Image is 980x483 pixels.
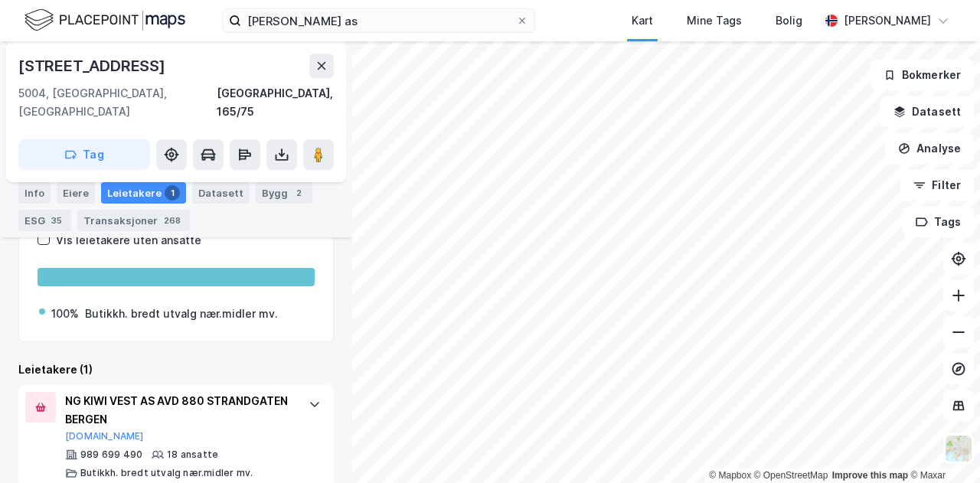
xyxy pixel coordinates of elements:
[256,182,312,204] div: Bygg
[903,410,980,483] div: Kontrollprogram for chat
[900,170,974,201] button: Filter
[217,84,334,121] div: [GEOGRAPHIC_DATA], 165/75
[161,213,184,228] div: 268
[709,470,751,481] a: Mapbox
[24,7,185,34] img: logo.f888ab2527a4732fd821a326f86c7f29.svg
[18,210,71,231] div: ESG
[18,84,217,121] div: 5004, [GEOGRAPHIC_DATA], [GEOGRAPHIC_DATA]
[880,96,974,127] button: Datasett
[56,231,201,250] div: Vis leietakere uten ansatte
[101,182,186,204] div: Leietakere
[80,449,142,461] div: 989 699 490
[18,139,150,170] button: Tag
[903,207,974,237] button: Tags
[871,60,974,90] button: Bokmerker
[80,467,253,479] div: Butikkh. bredt utvalg nær.midler mv.
[77,210,190,231] div: Transaksjoner
[885,133,974,164] button: Analyse
[48,213,65,228] div: 35
[687,11,742,30] div: Mine Tags
[85,305,278,323] div: Butikkh. bredt utvalg nær.midler mv.
[18,182,51,204] div: Info
[18,361,334,379] div: Leietakere (1)
[65,392,293,429] div: NG KIWI VEST AS AVD 880 STRANDGATEN BERGEN
[776,11,802,30] div: Bolig
[51,305,79,323] div: 100%
[632,11,653,30] div: Kart
[832,470,908,481] a: Improve this map
[241,9,516,32] input: Søk på adresse, matrikkel, gårdeiere, leietakere eller personer
[754,470,828,481] a: OpenStreetMap
[291,185,306,201] div: 2
[192,182,250,204] div: Datasett
[844,11,931,30] div: [PERSON_NAME]
[57,182,95,204] div: Eiere
[167,449,218,461] div: 18 ansatte
[165,185,180,201] div: 1
[65,430,144,442] button: [DOMAIN_NAME]
[903,410,980,483] iframe: Chat Widget
[18,54,168,78] div: [STREET_ADDRESS]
